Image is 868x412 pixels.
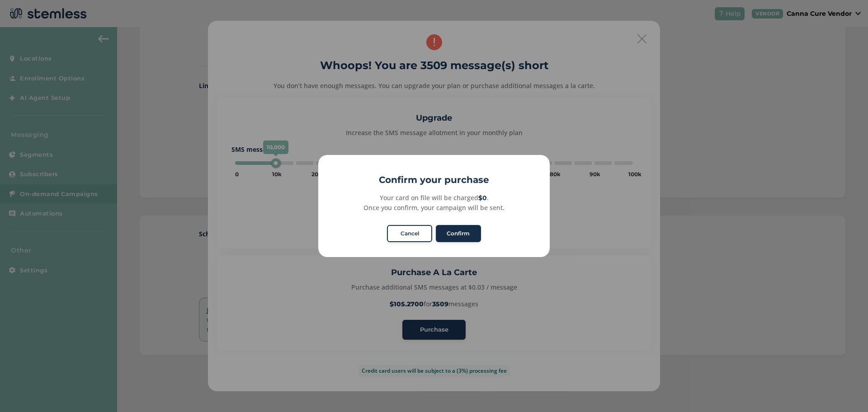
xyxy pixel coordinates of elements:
strong: $0 [478,194,487,202]
iframe: Chat Widget [823,369,868,412]
div: Your card on file will be charged . Once you confirm, your campaign will be sent. [328,193,539,212]
button: Cancel [387,225,432,242]
h2: Confirm your purchase [318,173,550,187]
button: Confirm [436,225,481,242]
